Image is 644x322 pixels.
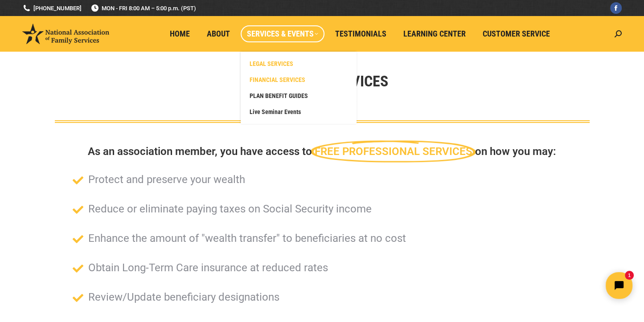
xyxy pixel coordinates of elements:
span: About [207,29,230,39]
span: PLAN BENEFIT GUIDES [250,92,308,100]
span: Obtain Long-Term Care insurance at reduced rates [86,260,328,276]
span: Testimonials [335,29,386,39]
span: Enhance the amount of "wealth transfer" to beneficiaries at no cost [86,230,406,246]
span: Live Seminar Events [250,108,301,116]
span: Protect and preserve your wealth [86,171,245,187]
a: FINANCIAL SERVICES [245,72,352,88]
span: Learning Center [403,29,466,39]
span: Services & Events [247,29,318,39]
span: LEGAL SERVICES [250,60,293,68]
a: Facebook page opens in new window [610,2,622,14]
a: Testimonials [329,25,393,42]
a: Learning Center [397,25,472,42]
span: on how you may: [475,145,556,158]
a: LEGAL SERVICES [245,56,352,72]
img: National Association of Family Services [22,24,109,44]
a: Live Seminar Events [245,104,352,120]
span: As an association member, you have access to [88,145,312,158]
span: Review/Update beneficiary designations [86,289,279,305]
span: MON - FRI 8:00 AM – 5:00 p.m. (PST) [90,4,196,12]
a: [PHONE_NUMBER] [22,4,82,12]
span: FREE PROFESSIONAL SERVICES [315,145,472,158]
span: FINANCIAL SERVICES [250,76,305,84]
span: Reduce or eliminate paying taxes on Social Security income [86,201,372,217]
a: Home [164,25,196,42]
span: Home [170,29,190,39]
a: About [201,25,236,42]
a: Customer Service [476,25,556,42]
span: Customer Service [483,29,550,39]
a: PLAN BENEFIT GUIDES [245,88,352,104]
iframe: Tidio Chat [487,265,640,306]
